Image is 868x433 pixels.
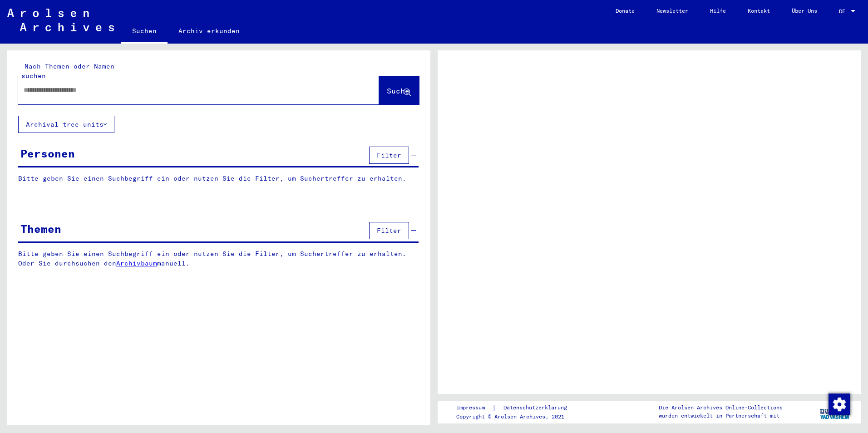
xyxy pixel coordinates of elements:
[121,20,168,44] a: Suchen
[377,226,401,235] span: Filter
[828,393,850,415] div: Zustimmung ändern
[18,249,419,268] p: Bitte geben Sie einen Suchbegriff ein oder nutzen Sie die Filter, um Suchertreffer zu erhalten. O...
[116,259,157,267] a: Archivbaum
[18,116,114,133] button: Archival tree units
[818,400,852,423] img: yv_logo.png
[21,62,114,80] mat-label: Nach Themen oder Namen suchen
[456,403,578,413] div: |
[18,174,419,183] p: Bitte geben Sie einen Suchbegriff ein oder nutzen Sie die Filter, um Suchertreffer zu erhalten.
[456,403,492,413] a: Impressum
[20,221,61,237] div: Themen
[659,403,783,412] p: Die Arolsen Archives Online-Collections
[496,403,578,413] a: Datenschutzerklärung
[369,147,409,164] button: Filter
[377,151,401,159] span: Filter
[387,86,409,95] span: Suche
[456,413,578,421] p: Copyright © Arolsen Archives, 2021
[839,8,849,15] span: DE
[379,76,419,104] button: Suche
[659,412,783,420] p: wurden entwickelt in Partnerschaft mit
[7,9,114,31] img: Arolsen_neg.svg
[829,394,850,415] img: Zustimmung ändern
[168,20,251,42] a: Archiv erkunden
[20,145,75,162] div: Personen
[369,222,409,239] button: Filter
